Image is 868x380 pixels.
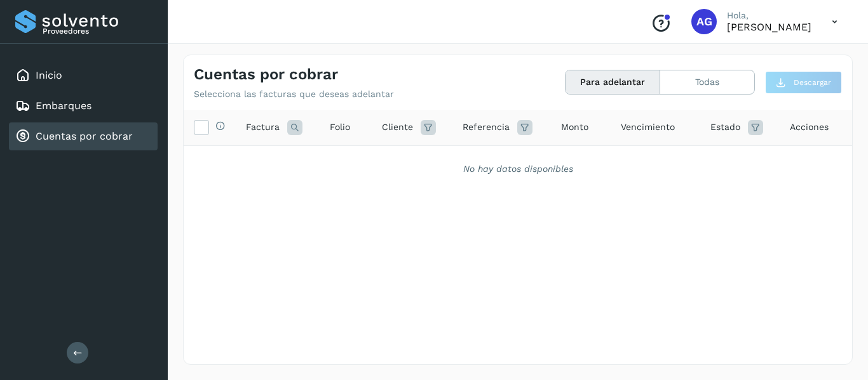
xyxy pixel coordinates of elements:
span: Acciones [790,121,829,134]
a: Embarques [36,100,92,112]
span: Referencia [463,121,510,134]
button: Todas [660,70,754,94]
span: Descargar [794,77,831,88]
div: Cuentas por cobrar [9,122,158,150]
span: Folio [330,121,350,134]
p: Selecciona las facturas que deseas adelantar [194,89,394,100]
p: ALFONSO García Flores [727,21,811,33]
h4: Cuentas por cobrar [194,65,338,84]
p: Hola, [727,10,811,21]
div: Inicio [9,62,158,89]
button: Para adelantar [566,70,660,94]
p: Proveedores [43,27,153,36]
span: Vencimiento [621,121,675,134]
span: Cliente [382,121,413,134]
div: No hay datos disponibles [200,162,836,176]
a: Cuentas por cobrar [36,130,133,142]
span: Monto [561,121,588,134]
span: Factura [246,121,280,134]
span: Estado [710,121,740,134]
div: Embarques [9,92,158,120]
a: Inicio [36,69,62,81]
button: Descargar [765,71,842,94]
